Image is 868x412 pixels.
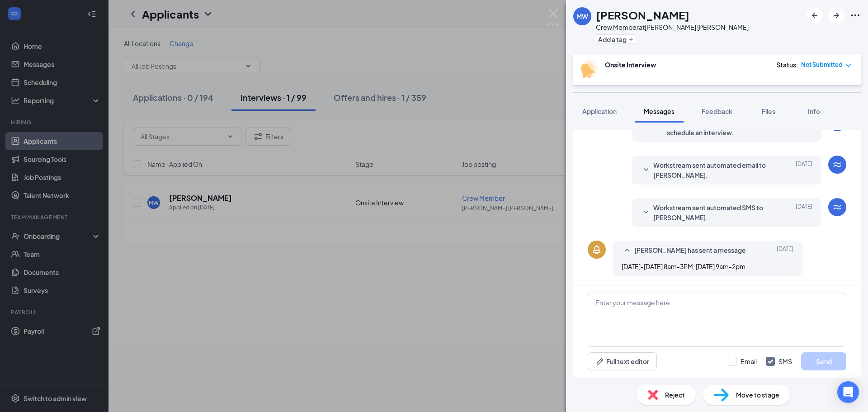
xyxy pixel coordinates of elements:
[828,7,844,24] button: ArrowRight
[596,23,749,32] div: Crew Member at [PERSON_NAME] [PERSON_NAME]
[776,60,798,69] div: Status :
[622,262,745,270] span: [DATE]-[DATE] 8am-3PM, [DATE] 9am-2pm
[831,10,842,21] svg: ArrowRight
[809,10,820,21] svg: ArrowLeftNew
[596,7,689,23] h1: [PERSON_NAME]
[622,245,632,256] svg: SmallChevronUp
[591,244,602,255] svg: Bell
[653,160,772,180] span: Workstream sent automated email to [PERSON_NAME].
[628,37,634,42] svg: Plus
[634,245,746,256] span: [PERSON_NAME] has sent a message
[736,390,779,400] span: Move to stage
[832,202,843,213] svg: WorkstreamLogo
[796,203,812,223] span: [DATE]
[762,107,775,115] span: Files
[596,34,636,44] button: PlusAdd a tag
[796,160,812,180] span: [DATE]
[801,352,846,370] button: Send
[801,60,843,69] span: Not Submitted
[644,107,675,115] span: Messages
[702,107,732,115] span: Feedback
[850,10,861,21] svg: Ellipses
[808,107,820,115] span: Info
[576,12,588,21] div: MW
[588,352,657,370] button: Full text editorPen
[653,203,772,223] span: Workstream sent automated SMS to [PERSON_NAME].
[582,107,617,115] span: Application
[605,61,656,69] b: Onsite Interview
[641,207,651,218] svg: SmallChevronDown
[641,165,651,175] svg: SmallChevronDown
[837,381,859,403] div: Open Intercom Messenger
[832,159,843,170] svg: WorkstreamLogo
[665,390,685,400] span: Reject
[807,7,823,24] button: ArrowLeftNew
[595,357,604,366] svg: Pen
[845,62,852,69] span: down
[777,245,793,256] span: [DATE]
